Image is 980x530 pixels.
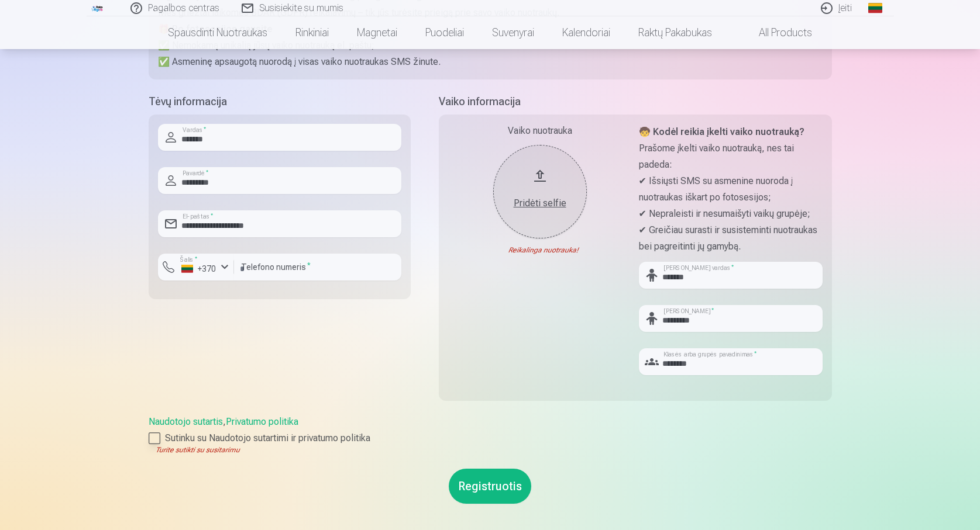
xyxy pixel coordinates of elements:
[478,16,548,49] a: Suvenyrai
[149,431,832,445] label: Sutinku su Naudotojo sutartimi ir privatumo politika
[411,16,478,49] a: Puodeliai
[639,126,804,137] strong: 🧒 Kodėl reikia įkelti vaiko nuotrauką?
[91,5,104,12] img: /fa2
[449,469,531,504] button: Registruotis
[624,16,726,49] a: Raktų pakabukas
[158,54,823,70] p: ✅ Asmeninę apsaugotą nuorodą į visas vaiko nuotraukas SMS žinute.
[439,93,832,110] h5: Vaiko informacija
[726,16,826,49] a: All products
[448,124,632,138] div: Vaiko nuotrauka
[548,16,624,49] a: Kalendoriai
[639,206,823,222] p: ✔ Nepraleisti ir nesumaišyti vaikų grupėje;
[448,245,632,255] div: Reikalinga nuotrauka!
[493,145,587,238] button: Pridėti selfie
[149,416,223,427] a: Naudotojo sutartis
[149,445,832,455] div: Turite sutikti su susitarimu
[505,196,575,210] div: Pridėti selfie
[158,254,234,280] button: Šalis*+370
[226,416,298,427] a: Privatumo politika
[281,16,343,49] a: Rinkiniai
[154,16,281,49] a: Spausdinti nuotraukas
[149,93,411,110] h5: Tėvų informacija
[639,173,823,206] p: ✔ Išsiųsti SMS su asmenine nuoroda į nuotraukas iškart po fotosesijos;
[639,222,823,255] p: ✔ Greičiau surasti ir susisteminti nuotraukas bei pagreitinti jų gamybą.
[181,263,216,275] div: +370
[149,415,832,455] div: ,
[343,16,411,49] a: Magnetai
[177,255,201,264] label: Šalis
[639,140,823,173] p: Prašome įkelti vaiko nuotrauką, nes tai padeda:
